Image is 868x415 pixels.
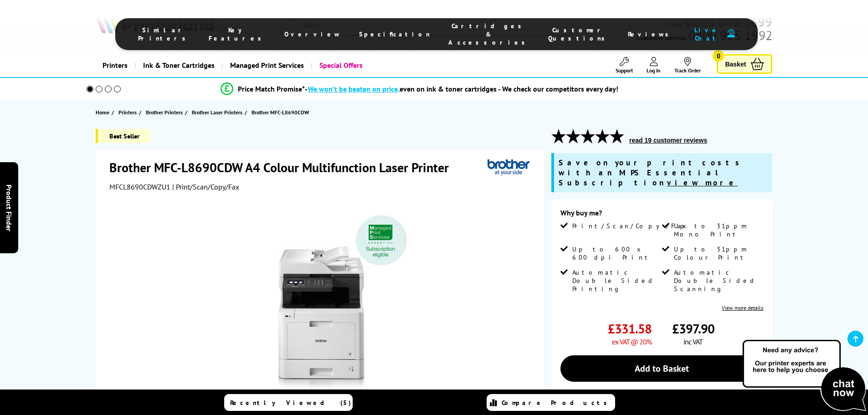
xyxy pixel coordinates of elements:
[252,109,309,116] span: Brother MFC-L8690CDW
[305,84,618,93] div: - even on ink & toner cartridges - We check our competitors every day!
[713,50,724,61] span: 0
[488,159,529,176] img: Brother
[221,54,311,77] a: Managed Print Services
[359,30,430,38] span: Specification
[192,108,245,117] a: Brother Laser Printers
[448,22,530,46] span: Cartridges & Accessories
[138,26,190,42] span: Similar Printers
[224,394,353,411] a: Recently Viewed (5)
[308,84,400,93] span: We won’t be beaten on price,
[647,57,661,74] a: Log In
[209,26,266,42] span: Key Features
[674,222,761,238] span: Up to 31ppm Mono Print
[146,108,185,117] a: Brother Printers
[692,26,723,42] span: Live Chat
[560,208,763,222] div: Why buy me?
[559,158,744,188] span: Save on your print costs with an MPS Essential Subscription
[109,182,170,191] span: MFCL8690CDWZU1
[284,30,341,38] span: Overview
[560,355,763,382] a: Add to Basket
[627,136,710,144] button: read 19 customer reviews
[674,57,701,74] a: Track Order
[96,108,109,117] span: Home
[143,54,215,77] span: Ink & Toner Cartridges
[727,29,735,38] img: user-headset-duotone.svg
[232,210,411,388] img: Brother MFC-L8690CDW
[311,54,370,77] a: Special Offers
[612,337,652,346] span: ex VAT @ 20%
[674,268,761,293] span: Automatic Double Sided Scanning
[572,268,660,293] span: Automatic Double Sided Printing
[725,58,746,70] span: Basket
[608,320,652,337] span: £331.58
[238,84,305,93] span: Price Match Promise*
[134,54,221,77] a: Ink & Toner Cartridges
[572,222,689,230] span: Print/Scan/Copy/Fax
[118,108,139,117] a: Printers
[487,394,615,411] a: Compare Products
[722,304,763,311] a: View more details
[146,108,183,117] span: Brother Printers
[74,81,765,97] li: modal_Promise
[5,184,14,231] span: Product Finder
[616,67,633,74] span: Support
[96,129,151,143] span: Best Seller
[502,399,612,407] span: Compare Products
[628,30,673,38] span: Reviews
[172,182,239,191] span: | Print/Scan/Copy/Fax
[683,337,703,346] span: inc VAT
[96,108,112,117] a: Home
[717,54,772,74] a: Basket 0
[192,108,242,117] span: Brother Laser Printers
[572,245,660,261] span: Up to 600 x 600 dpi Print
[674,245,761,261] span: Up to 31ppm Colour Print
[96,54,134,77] a: Printers
[230,399,351,407] span: Recently Viewed (5)
[616,57,633,74] a: Support
[740,338,868,413] img: Open Live Chat window
[647,67,661,74] span: Log In
[667,178,738,188] u: view more
[118,108,137,117] span: Printers
[109,159,458,176] h1: Brother MFC-L8690CDW A4 Colour Multifunction Laser Printer
[672,320,714,337] span: £397.90
[548,26,610,42] span: Customer Questions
